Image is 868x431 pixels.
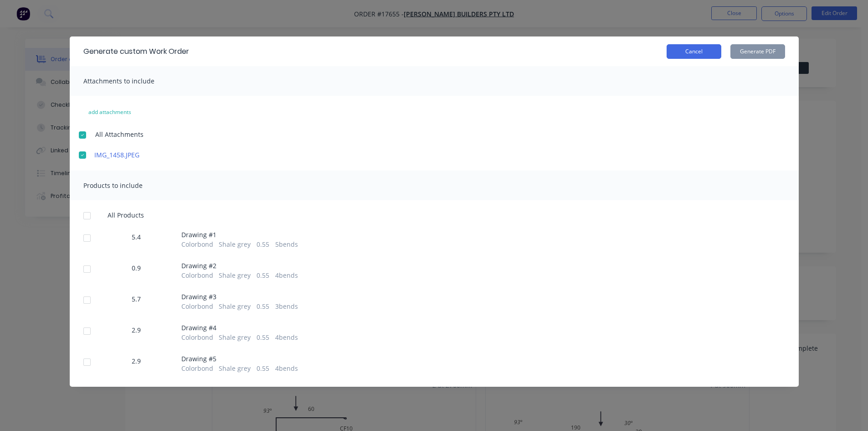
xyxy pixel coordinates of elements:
[219,239,251,249] span: Shale grey
[219,270,251,280] span: Shale grey
[181,301,213,311] span: Colorbond
[275,239,298,249] span: 5 bends
[730,44,785,59] button: Generate PDF
[257,332,269,342] span: 0.55
[219,301,251,311] span: Shale grey
[181,261,298,270] span: Drawing # 2
[132,325,141,335] span: 2.9
[83,77,154,85] span: Attachments to include
[181,332,213,342] span: Colorbond
[219,332,251,342] span: Shale grey
[94,150,254,160] a: IMG_1458.JPEG
[275,270,298,280] span: 4 bends
[181,323,298,332] span: Drawing # 4
[132,232,141,242] span: 5.4
[108,210,150,220] span: All Products
[667,44,721,59] button: Cancel
[95,130,144,139] span: All Attachments
[181,292,298,301] span: Drawing # 3
[83,46,189,57] div: Generate custom Work Order
[275,363,298,373] span: 4 bends
[181,230,298,239] span: Drawing # 1
[83,181,143,190] span: Products to include
[132,263,141,273] span: 0.9
[181,354,298,363] span: Drawing # 5
[275,332,298,342] span: 4 bends
[132,356,141,366] span: 2.9
[219,363,251,373] span: Shale grey
[275,301,298,311] span: 3 bends
[181,363,213,373] span: Colorbond
[257,363,269,373] span: 0.55
[181,239,213,249] span: Colorbond
[79,105,141,119] button: add attachments
[181,270,213,280] span: Colorbond
[132,294,141,304] span: 5.7
[257,301,269,311] span: 0.55
[257,270,269,280] span: 0.55
[257,239,269,249] span: 0.55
